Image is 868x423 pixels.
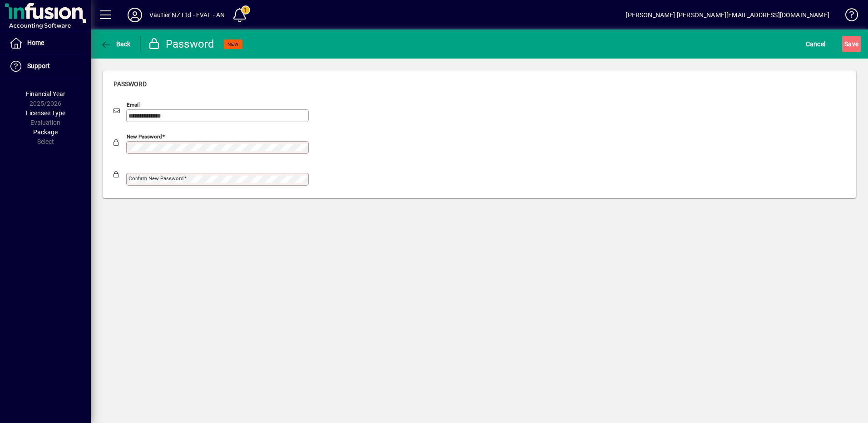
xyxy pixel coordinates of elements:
[26,90,65,98] span: Financial Year
[227,41,239,47] span: NEW
[148,37,215,51] div: Password
[26,109,65,117] span: Licensee Type
[5,32,91,54] a: Home
[127,133,162,140] mat-label: New password
[91,36,141,52] app-page-header-button: Back
[806,37,826,51] span: Cancel
[100,40,131,48] span: Back
[844,40,848,48] span: S
[127,102,140,108] mat-label: Email
[113,80,147,88] span: Password
[98,36,133,52] button: Back
[27,39,44,46] span: Home
[838,2,857,31] a: Knowledge Base
[626,8,829,22] div: [PERSON_NAME] [PERSON_NAME][EMAIL_ADDRESS][DOMAIN_NAME]
[5,55,91,78] a: Support
[128,175,184,182] mat-label: Confirm new password
[804,36,828,52] button: Cancel
[842,36,861,52] button: Save
[120,7,149,23] button: Profile
[149,8,225,22] div: Vautier NZ Ltd - EVAL - AN
[27,62,50,69] span: Support
[844,37,858,51] span: ave
[33,128,58,136] span: Package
